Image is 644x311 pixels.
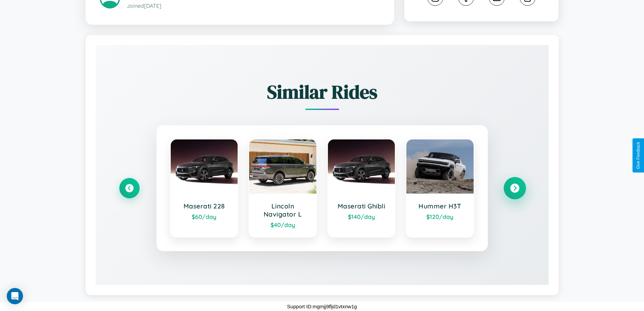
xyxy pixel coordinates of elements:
[248,139,317,238] a: Lincoln Navigator L$40/day
[170,139,239,238] a: Maserati 228$60/day
[127,1,380,11] p: Joined [DATE]
[327,139,396,238] a: Maserati Ghibli$140/day
[413,202,467,210] h3: Hummer H3T
[335,213,388,220] div: $ 140 /day
[256,202,310,218] h3: Lincoln Navigator L
[7,288,23,304] div: Open Intercom Messenger
[256,221,310,228] div: $ 40 /day
[335,202,388,210] h3: Maserati Ghibli
[413,213,467,220] div: $ 120 /day
[119,79,525,105] h2: Similar Rides
[406,139,474,238] a: Hummer H3T$120/day
[287,302,357,311] p: Support ID: mgmjj9fljd1vtxnw1g
[177,213,231,220] div: $ 60 /day
[636,142,641,169] div: Give Feedback
[177,202,231,210] h3: Maserati 228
